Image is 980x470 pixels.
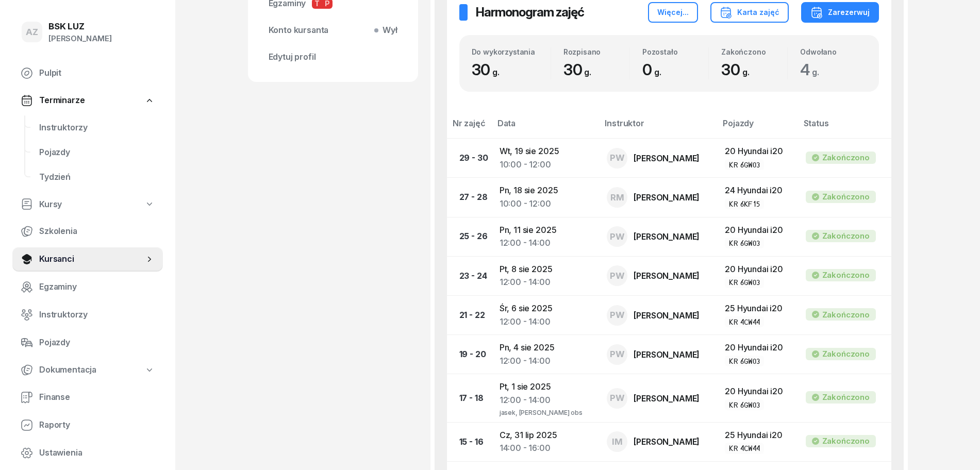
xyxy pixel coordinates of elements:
[634,438,700,446] div: [PERSON_NAME]
[725,263,789,276] div: 20 Hyundai i20
[634,311,700,320] div: [PERSON_NAME]
[729,278,760,287] div: KR 6GW03
[447,374,491,422] td: 17 - 18
[500,197,591,211] div: 10:00 - 12:00
[725,302,789,315] div: 25 Hyundai i20
[491,296,599,335] td: Śr, 6 sie 2025
[729,199,760,208] div: KR 6KF15
[12,219,163,244] a: Szkolenia
[31,165,163,190] a: Tydzień
[491,422,599,461] td: Cz, 31 lip 2025
[610,154,625,162] span: PW
[39,253,144,266] span: Kursanci
[500,276,591,289] div: 12:00 - 14:00
[742,67,750,77] small: g.
[721,47,787,56] div: Zakończono
[500,355,591,368] div: 12:00 - 14:00
[12,385,163,410] a: Finanse
[48,32,112,45] div: [PERSON_NAME]
[500,237,591,250] div: 12:00 - 14:00
[260,18,406,43] a: Konto kursantaWył
[710,2,789,23] button: Karta zajęć
[31,140,163,165] a: Pojazdy
[39,225,155,238] span: Szkolenia
[725,341,789,355] div: 20 Hyundai i20
[472,47,551,56] div: Do wykorzystania
[810,6,870,19] div: Zarezerwuj
[447,116,491,139] th: Nr zajęć
[822,268,870,282] div: Zakończono
[39,198,62,211] span: Kursy
[39,94,85,107] span: Terminarze
[476,4,584,21] h2: Harmonogram zajęć
[12,275,163,299] a: Egzaminy
[725,429,789,442] div: 25 Hyundai i20
[12,193,163,216] a: Kursy
[39,66,155,80] span: Pulpit
[634,154,700,162] div: [PERSON_NAME]
[729,160,760,169] div: KR 6GW03
[491,217,599,256] td: Pn, 11 sie 2025
[447,422,491,461] td: 15 - 16
[447,335,491,374] td: 19 - 20
[500,407,591,416] div: jasek, [PERSON_NAME] obs
[378,24,397,37] span: Wył
[822,151,870,164] div: Zakończono
[39,121,155,135] span: Instruktorzy
[610,232,625,241] span: PW
[563,47,629,56] div: Rozpisano
[39,146,155,159] span: Pojazdy
[500,394,591,407] div: 12:00 - 14:00
[39,308,155,322] span: Instruktorzy
[260,45,406,70] a: Edytuj profil
[491,374,599,422] td: Pt, 1 sie 2025
[822,229,870,243] div: Zakończono
[642,60,708,79] div: 0
[12,358,163,382] a: Dokumentacja
[12,441,163,465] a: Ustawienia
[491,116,599,139] th: Data
[39,363,96,377] span: Dokumentacja
[39,336,155,349] span: Pojazdy
[491,139,599,178] td: Wt, 19 sie 2025
[721,60,754,79] span: 30
[472,60,505,79] span: 30
[12,89,163,112] a: Terminarze
[492,67,500,77] small: g.
[798,116,891,139] th: Status
[800,47,866,56] div: Odwołano
[610,272,625,280] span: PW
[500,158,591,172] div: 10:00 - 12:00
[812,67,819,77] small: g.
[610,394,625,402] span: PW
[31,115,163,140] a: Instruktorzy
[634,232,700,241] div: [PERSON_NAME]
[720,6,779,19] div: Karta zajęć
[26,28,38,37] span: AZ
[725,385,789,398] div: 20 Hyundai i20
[563,60,596,79] span: 30
[491,335,599,374] td: Pn, 4 sie 2025
[634,350,700,359] div: [PERSON_NAME]
[654,67,661,77] small: g.
[612,438,623,446] span: IM
[12,330,163,355] a: Pojazdy
[500,315,591,329] div: 12:00 - 14:00
[48,22,112,31] div: BSK LUZ
[12,413,163,438] a: Raporty
[491,256,599,295] td: Pt, 8 sie 2025
[610,350,625,359] span: PW
[447,256,491,295] td: 23 - 24
[725,145,789,158] div: 20 Hyundai i20
[822,434,870,448] div: Zakończono
[729,400,760,409] div: KR 6GW03
[12,247,163,272] a: Kursanci
[634,394,700,402] div: [PERSON_NAME]
[584,67,591,77] small: g.
[610,193,624,202] span: RM
[39,418,155,432] span: Raporty
[725,184,789,197] div: 24 Hyundai i20
[599,116,717,139] th: Instruktor
[491,178,599,217] td: Pn, 18 sie 2025
[12,61,163,86] a: Pulpit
